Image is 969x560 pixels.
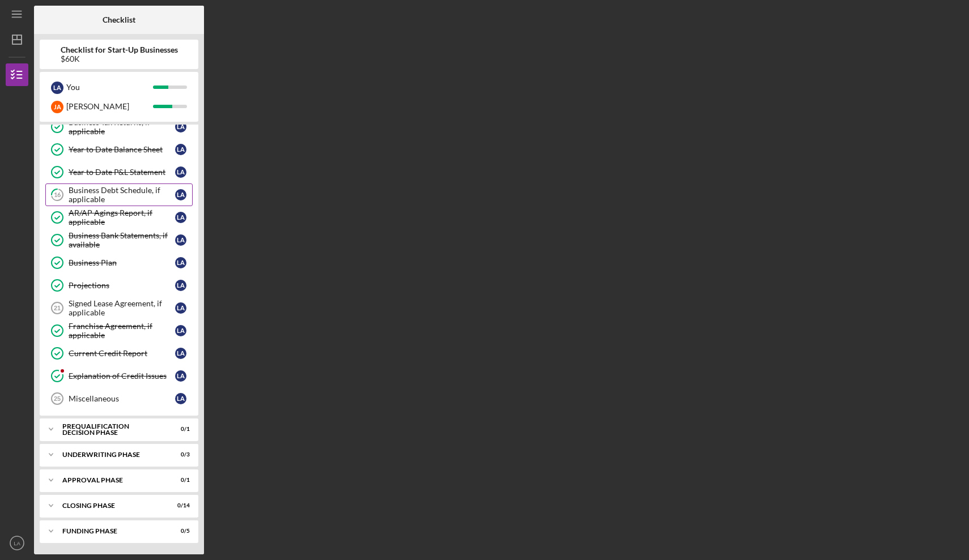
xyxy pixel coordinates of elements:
a: 16Business Debt Schedule, if applicableLA [45,183,193,206]
div: Closing Phase [62,502,161,509]
div: L A [175,121,186,132]
div: Funding Phase [62,528,161,535]
div: Explanation of Credit Issues [69,371,175,381]
div: Business Plan [69,258,175,267]
div: Underwriting Phase [62,451,161,458]
div: Signed Lease Agreement, if applicable [69,299,175,317]
a: Business Bank Statements, if availableLA [45,229,193,251]
div: Business Debt Schedule, if applicable [69,186,175,204]
div: Miscellaneous [69,394,175,403]
div: Year to Date Balance Sheet [69,145,175,154]
div: L A [175,212,186,223]
button: LA [6,532,28,554]
div: Business Tax Returns, if applicable [69,118,175,136]
div: L A [175,280,186,291]
div: 0 / 1 [169,426,190,433]
div: 0 / 5 [169,528,190,535]
div: $60K [61,54,178,63]
a: 21Signed Lease Agreement, if applicableLA [45,297,193,319]
div: L A [175,348,186,359]
div: Approval Phase [62,477,161,484]
a: ProjectionsLA [45,274,193,297]
div: Business Bank Statements, if available [69,231,175,249]
a: AR/AP Agings Report, if applicableLA [45,206,193,229]
div: Projections [69,281,175,290]
div: Year to Date P&L Statement [69,168,175,177]
div: Current Credit Report [69,349,175,358]
div: 0 / 3 [169,451,190,458]
a: Current Credit ReportLA [45,342,193,365]
tspan: 21 [54,305,61,311]
a: Year to Date P&L StatementLA [45,161,193,183]
div: AR/AP Agings Report, if applicable [69,208,175,226]
a: Explanation of Credit IssuesLA [45,365,193,387]
div: L A [175,166,186,178]
a: Business Tax Returns, if applicableLA [45,116,193,138]
div: L A [175,189,186,200]
b: Checklist [103,15,135,24]
div: L A [175,234,186,246]
tspan: 16 [54,191,61,199]
text: LA [14,540,20,546]
a: Year to Date Balance SheetLA [45,138,193,161]
div: L A [175,393,186,404]
div: L A [175,302,186,314]
div: J A [51,101,63,113]
div: L A [175,370,186,382]
div: L A [175,325,186,336]
div: L A [175,144,186,155]
tspan: 25 [54,395,61,402]
div: L A [51,82,63,94]
b: Checklist for Start-Up Businesses [61,45,178,54]
div: L A [175,257,186,268]
div: [PERSON_NAME] [66,97,153,116]
div: 0 / 1 [169,477,190,484]
div: Prequalification Decision Phase [62,423,161,436]
a: Business PlanLA [45,251,193,274]
a: 25MiscellaneousLA [45,387,193,410]
div: Franchise Agreement, if applicable [69,322,175,340]
div: 0 / 14 [169,502,190,509]
a: Franchise Agreement, if applicableLA [45,319,193,342]
div: You [66,78,153,97]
